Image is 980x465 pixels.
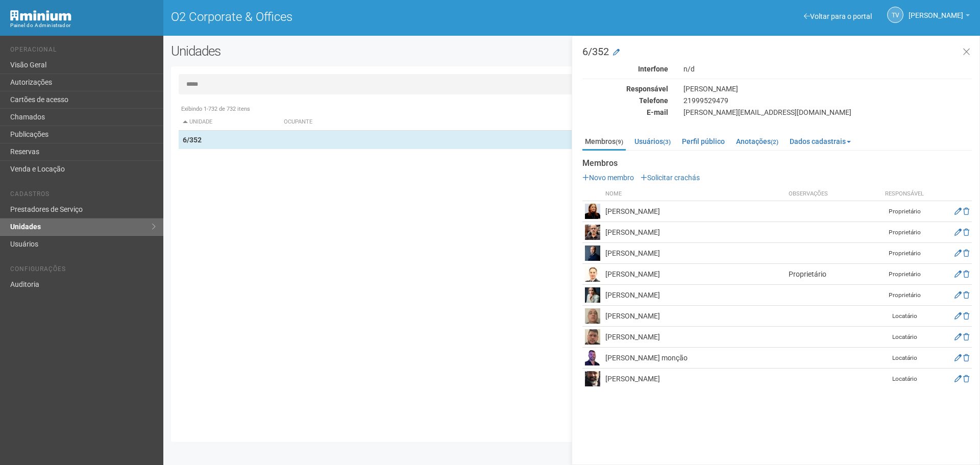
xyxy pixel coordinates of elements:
[879,327,930,348] td: Locatário
[909,2,963,19] span: Thayane Vasconcelos Torres
[582,46,972,57] h3: 6/352
[879,285,930,306] td: Proprietário
[676,64,979,74] div: n/d
[771,138,778,145] small: (2)
[585,204,600,219] img: user.png
[963,228,969,236] a: Excluir membro
[582,159,972,168] strong: Membros
[603,243,786,264] td: [PERSON_NAME]
[10,46,156,57] li: Operacional
[585,225,600,240] img: user.png
[603,285,786,306] td: [PERSON_NAME]
[963,270,969,278] a: Excluir membro
[733,134,781,149] a: Anotações(2)
[963,375,969,383] a: Excluir membro
[879,306,930,327] td: Locatário
[804,12,872,20] a: Voltar para o portal
[179,114,280,131] th: Unidade: activate to sort column descending
[613,47,620,58] a: Modificar a unidade
[171,10,564,23] h1: O2 Corporate & Offices
[616,138,623,145] small: (9)
[954,249,962,257] a: Editar membro
[879,264,930,285] td: Proprietário
[963,354,969,362] a: Excluir membro
[575,108,676,117] div: E-mail
[603,187,786,201] th: Nome
[603,327,786,348] td: [PERSON_NAME]
[10,10,71,21] img: Minium
[632,134,673,149] a: Usuários(3)
[879,201,930,222] td: Proprietário
[676,108,979,117] div: [PERSON_NAME][EMAIL_ADDRESS][DOMAIN_NAME]
[603,369,786,389] td: [PERSON_NAME]
[963,312,969,320] a: Excluir membro
[787,134,853,149] a: Dados cadastrais
[179,105,965,114] div: Exibindo 1-732 de 732 itens
[582,134,626,151] a: Membros(9)
[954,333,962,341] a: Editar membro
[585,287,600,303] img: user.png
[676,84,979,93] div: [PERSON_NAME]
[879,222,930,243] td: Proprietário
[963,207,969,215] a: Excluir membro
[887,7,903,23] a: TV
[954,270,962,278] a: Editar membro
[641,174,700,182] a: Solicitar crachás
[585,371,600,386] img: user.png
[603,201,786,222] td: [PERSON_NAME]
[280,114,626,131] th: Ocupante: activate to sort column ascending
[879,243,930,264] td: Proprietário
[679,134,727,149] a: Perfil público
[954,228,962,236] a: Editar membro
[954,375,962,383] a: Editar membro
[585,350,600,365] img: user.png
[963,249,969,257] a: Excluir membro
[585,246,600,261] img: user.png
[585,308,600,324] img: user.png
[954,312,962,320] a: Editar membro
[603,222,786,243] td: [PERSON_NAME]
[10,21,156,30] div: Painel do Administrador
[663,138,671,145] small: (3)
[582,174,634,182] a: Novo membro
[10,265,156,276] li: Configurações
[879,369,930,389] td: Locatário
[575,64,676,74] div: Interfone
[909,13,970,21] a: [PERSON_NAME]
[183,136,202,144] strong: 6/352
[171,43,496,59] h2: Unidades
[786,187,879,201] th: Observações
[603,306,786,327] td: [PERSON_NAME]
[954,291,962,299] a: Editar membro
[575,84,676,93] div: Responsável
[585,329,600,345] img: user.png
[575,96,676,105] div: Telefone
[603,348,786,369] td: [PERSON_NAME] monção
[954,207,962,215] a: Editar membro
[879,187,930,201] th: Responsável
[963,333,969,341] a: Excluir membro
[879,348,930,369] td: Locatário
[603,264,786,285] td: [PERSON_NAME]
[786,264,879,285] td: Proprietário
[954,354,962,362] a: Editar membro
[10,190,156,201] li: Cadastros
[676,96,979,105] div: 21999529479
[585,266,600,282] img: user.png
[963,291,969,299] a: Excluir membro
